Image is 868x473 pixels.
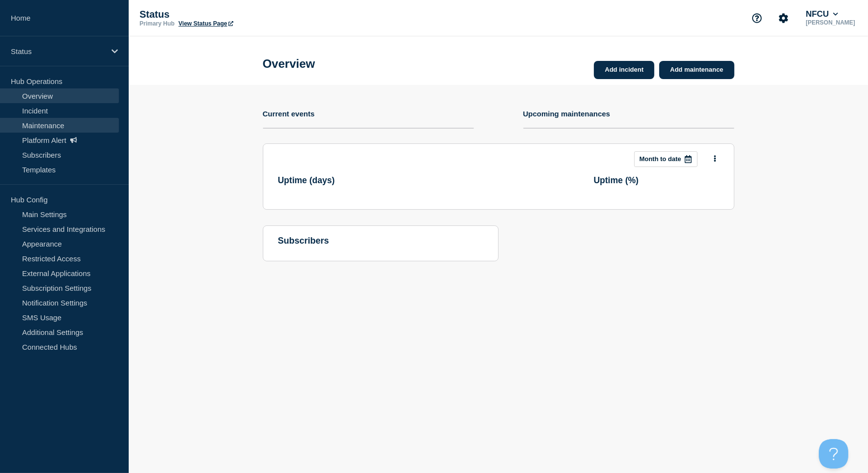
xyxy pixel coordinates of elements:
[278,175,335,186] h3: Uptime ( days )
[804,9,840,19] button: NFCU
[640,155,681,163] p: Month to date
[140,9,336,20] p: Status
[263,57,315,71] h1: Overview
[594,175,639,186] h3: Uptime ( % )
[819,439,848,469] iframe: Help Scout Beacon - Open
[178,20,233,27] a: View Status Page
[594,61,654,79] a: Add incident
[11,47,105,56] p: Status
[773,8,794,28] button: Account settings
[278,236,483,246] h4: subscribers
[523,110,611,118] h4: Upcoming maintenances
[263,110,315,118] h4: Current events
[634,151,698,167] button: Month to date
[804,19,857,26] p: [PERSON_NAME]
[659,61,734,79] a: Add maintenance
[140,20,174,27] p: Primary Hub
[747,8,767,28] button: Support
